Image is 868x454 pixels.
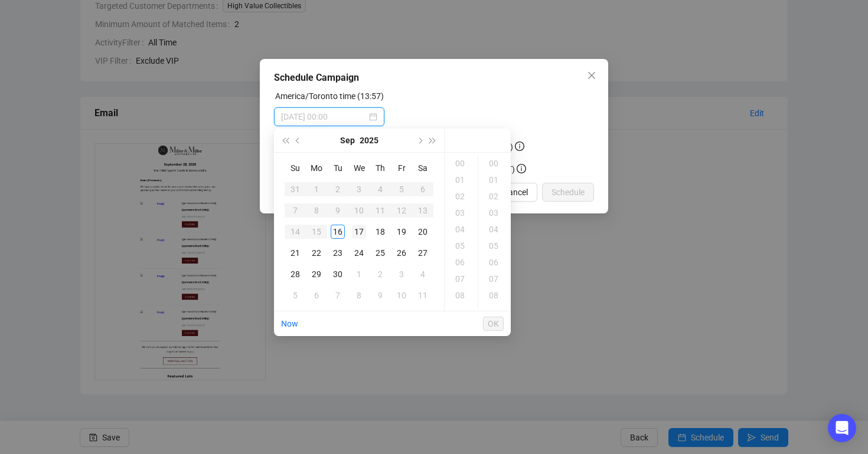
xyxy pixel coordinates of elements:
[391,285,412,306] td: 2025-10-10
[582,66,601,85] button: Close
[373,246,387,260] div: 25
[327,264,348,285] td: 2025-09-30
[391,157,412,179] th: Fr
[306,221,327,242] td: 2025-09-15
[327,221,348,242] td: 2025-09-16
[285,264,306,285] td: 2025-09-28
[412,157,433,179] th: Sa
[481,205,509,221] div: 03
[391,264,412,285] td: 2025-10-03
[352,182,366,196] div: 3
[391,179,412,200] td: 2025-09-05
[373,225,387,239] div: 18
[373,182,387,196] div: 4
[306,157,327,179] th: Mo
[447,287,475,304] div: 08
[288,225,302,239] div: 14
[288,246,302,260] div: 21
[285,157,306,179] th: Su
[331,246,345,260] div: 23
[285,200,306,221] td: 2025-09-07
[394,182,409,196] div: 5
[412,285,433,306] td: 2025-10-11
[412,264,433,285] td: 2025-10-04
[447,271,475,287] div: 07
[288,203,302,218] div: 7
[281,319,298,328] a: Now
[306,264,327,285] td: 2025-09-29
[394,225,409,239] div: 19
[481,287,509,304] div: 08
[327,179,348,200] td: 2025-09-02
[348,242,370,264] td: 2025-09-24
[285,285,306,306] td: 2025-10-05
[542,183,594,202] button: Schedule
[394,288,409,302] div: 10
[447,254,475,271] div: 06
[373,288,387,302] div: 9
[494,183,537,202] button: Cancel
[309,267,324,281] div: 29
[370,221,391,242] td: 2025-09-18
[331,288,345,302] div: 7
[275,91,384,101] label: America/Toronto time (13:57)
[481,254,509,271] div: 06
[327,285,348,306] td: 2025-10-07
[394,267,409,281] div: 3
[447,188,475,205] div: 02
[447,304,475,320] div: 09
[370,264,391,285] td: 2025-10-02
[483,317,504,331] button: OK
[416,225,430,239] div: 20
[306,200,327,221] td: 2025-09-08
[370,157,391,179] th: Th
[828,414,856,442] div: Open Intercom Messenger
[348,200,370,221] td: 2025-09-10
[394,246,409,260] div: 26
[348,264,370,285] td: 2025-10-01
[340,129,355,152] button: Choose a month
[309,288,324,302] div: 6
[352,203,366,218] div: 10
[370,285,391,306] td: 2025-10-09
[327,200,348,221] td: 2025-09-09
[503,186,528,199] span: Cancel
[288,182,302,196] div: 31
[481,238,509,254] div: 05
[412,221,433,242] td: 2025-09-20
[587,71,596,80] span: close
[447,205,475,221] div: 03
[331,203,345,218] div: 9
[348,157,370,179] th: We
[306,285,327,306] td: 2025-10-06
[352,267,366,281] div: 1
[373,267,387,281] div: 2
[481,304,509,320] div: 09
[331,267,345,281] div: 30
[481,221,509,238] div: 04
[352,288,366,302] div: 8
[348,221,370,242] td: 2025-09-17
[285,242,306,264] td: 2025-09-21
[327,157,348,179] th: Tu
[370,200,391,221] td: 2025-09-11
[416,246,430,260] div: 27
[447,172,475,188] div: 01
[391,242,412,264] td: 2025-09-26
[394,203,409,218] div: 12
[413,129,426,152] button: Next month (PageDown)
[481,155,509,172] div: 00
[447,155,475,172] div: 00
[288,267,302,281] div: 28
[517,164,526,173] span: info-circle
[352,246,366,260] div: 24
[447,238,475,254] div: 05
[391,221,412,242] td: 2025-09-19
[352,225,366,239] div: 17
[306,179,327,200] td: 2025-09-01
[412,242,433,264] td: 2025-09-27
[285,221,306,242] td: 2025-09-14
[416,182,430,196] div: 6
[306,242,327,264] td: 2025-09-22
[288,288,302,302] div: 5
